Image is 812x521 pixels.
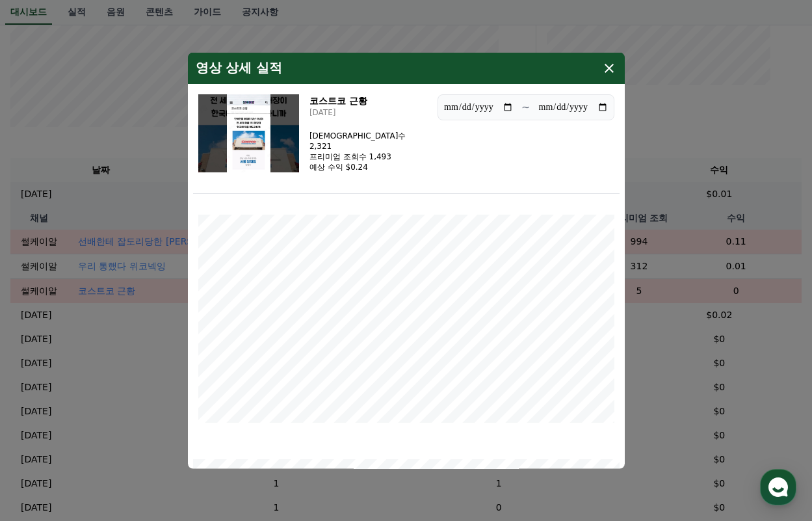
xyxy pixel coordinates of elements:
p: [DEMOGRAPHIC_DATA]수 2,321 [309,130,427,151]
h3: 코스트코 근황 [309,94,367,107]
p: 예상 수익 $0.24 [309,161,427,172]
a: 설정 [168,412,250,445]
p: ~ [521,99,530,114]
span: 홈 [41,432,49,442]
a: 대화 [86,412,168,445]
div: modal [188,52,625,469]
span: 설정 [201,432,216,442]
p: 프리미엄 조회수 1,493 [309,151,427,161]
img: 코스트코 근황 [198,94,299,172]
a: 홈 [4,412,86,445]
h4: 영상 상세 실적 [196,60,283,75]
span: 대화 [119,433,135,443]
p: [DATE] [309,107,367,117]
